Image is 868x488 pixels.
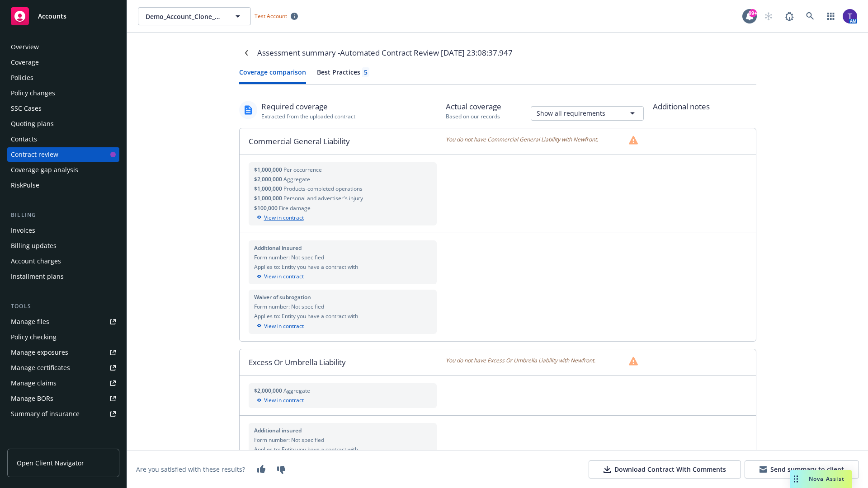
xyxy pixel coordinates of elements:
[7,178,119,192] a: RiskPulse
[446,113,501,120] div: Based on our records
[11,239,57,253] div: Billing updates
[254,244,432,252] div: Additional insured
[254,194,283,202] span: $1,000,000
[843,9,857,23] img: photo
[11,117,54,131] div: Quoting plans
[745,460,859,479] button: Send summary to client
[254,214,432,222] div: View in contract
[7,314,119,329] a: Manage files
[283,185,363,192] span: Products-completed operations
[11,391,53,406] div: Manage BORs
[364,67,368,77] div: 5
[240,349,446,375] div: Excess Or Umbrella Liability
[254,263,432,271] div: Applies to: Entity you have a contract with
[7,254,119,268] a: Account charges
[255,12,287,20] span: Test Account
[11,147,58,162] div: Contract review
[7,439,119,448] div: Analytics hub
[7,4,119,29] a: Accounts
[261,101,355,113] div: Required coverage
[11,361,70,375] div: Manage certificates
[11,55,39,70] div: Coverage
[11,223,35,238] div: Invoices
[7,361,119,375] a: Manage certificates
[11,101,42,116] div: SSC Cases
[7,86,119,100] a: Policy changes
[7,330,119,344] a: Policy checking
[7,345,119,360] a: Manage exposures
[254,446,432,453] div: Applies to: Entity you have a contract with
[254,185,283,192] span: $1,000,000
[283,166,322,174] span: Per occurrence
[138,7,251,25] button: Demo_Account_Clone_QA_CR_Tests_Client
[11,269,64,284] div: Installment plans
[604,465,726,474] div: Download Contract With Comments
[254,272,432,281] div: View in contract
[261,113,355,120] div: Extracted from the uploaded contract
[7,163,119,177] a: Coverage gap analysis
[11,70,33,85] div: Policies
[7,211,119,220] div: Billing
[240,128,446,155] div: Commercial General Liability
[7,132,119,146] a: Contacts
[446,357,595,366] span: You do not have Excess Or Umbrella Liability with Newfront.
[11,132,37,146] div: Contacts
[254,293,432,301] div: Waiver of subrogation
[759,7,778,25] a: Start snowing
[7,223,119,238] a: Invoices
[653,101,756,113] div: Additional notes
[11,407,80,421] div: Summary of insurance
[251,11,302,21] span: Test Account
[11,376,57,390] div: Manage claims
[7,117,119,131] a: Quoting plans
[11,86,55,100] div: Policy changes
[7,376,119,390] a: Manage claims
[7,55,119,70] a: Coverage
[11,314,49,329] div: Manage files
[254,387,283,394] span: $2,000,000
[7,101,119,116] a: SSC Cases
[822,7,840,25] a: Switch app
[254,204,279,212] span: $100,000
[146,12,224,21] span: Demo_Account_Clone_QA_CR_Tests_Client
[254,175,283,183] span: $2,000,000
[446,101,501,113] div: Actual coverage
[254,396,432,404] div: View in contract
[239,67,306,84] button: Coverage comparison
[317,67,369,77] div: Best Practices
[11,345,68,360] div: Manage exposures
[254,166,283,174] span: $1,000,000
[749,9,757,17] div: 99+
[759,465,844,474] div: Send summary to client
[7,147,119,162] a: Contract review
[254,253,432,261] div: Form number: Not specified
[11,163,78,177] div: Coverage gap analysis
[11,330,57,344] div: Policy checking
[279,204,311,212] span: Fire damage
[254,303,432,310] div: Form number: Not specified
[780,7,798,25] a: Report a Bug
[7,391,119,406] a: Manage BORs
[7,40,119,54] a: Overview
[11,40,39,54] div: Overview
[7,407,119,421] a: Summary of insurance
[11,254,61,268] div: Account charges
[790,470,852,488] button: Nova Assist
[7,269,119,284] a: Installment plans
[254,436,432,444] div: Form number: Not specified
[589,460,741,479] button: Download Contract With Comments
[136,465,245,474] div: Are you satisfied with these results?
[801,7,819,25] a: Search
[283,175,310,183] span: Aggregate
[790,470,802,488] div: Drag to move
[254,322,432,330] div: View in contract
[257,47,513,59] div: Assessment summary - Automated Contract Review [DATE] 23:08:37.947
[446,136,598,145] span: You do not have Commercial General Liability with Newfront.
[283,194,363,202] span: Personal and advertiser's injury
[254,312,432,320] div: Applies to: Entity you have a contract with
[809,475,844,483] span: Nova Assist
[7,70,119,85] a: Policies
[7,239,119,253] a: Billing updates
[17,458,84,468] span: Open Client Navigator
